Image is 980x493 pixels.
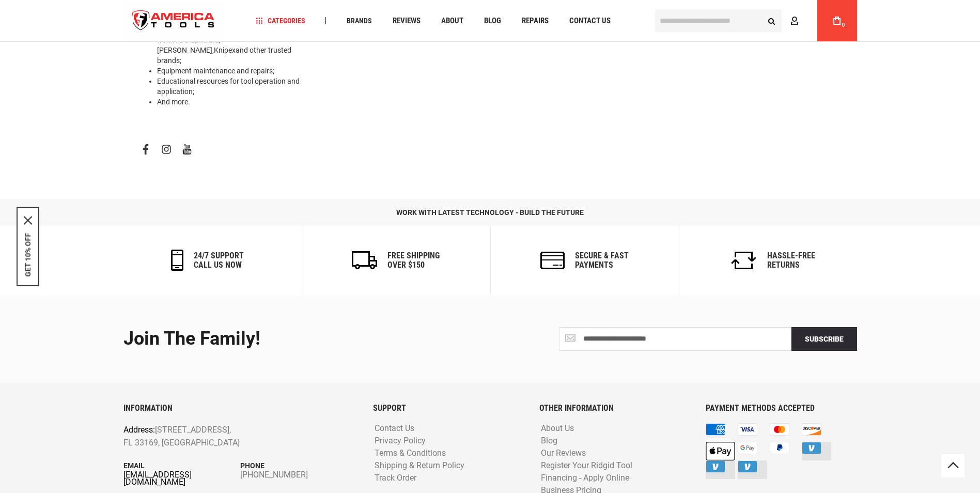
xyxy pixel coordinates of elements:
[197,36,219,44] a: Makita
[517,14,553,28] a: Repairs
[157,66,302,76] li: ;
[538,424,577,434] a: About Us
[372,424,417,434] a: Contact Us
[157,76,302,97] li: Educational resources for tool operation and application;
[157,46,212,54] a: [PERSON_NAME]
[484,17,501,25] span: Blog
[387,251,440,269] h6: Free Shipping Over $150
[393,17,421,25] span: Reviews
[123,2,224,40] a: store logo
[157,67,273,75] a: Equipment maintenance and repairs
[123,423,311,450] p: [STREET_ADDRESS], FL 33169, [GEOGRAPHIC_DATA]
[24,217,32,225] button: Close
[372,436,428,446] a: Privacy Policy
[24,217,32,225] svg: close icon
[123,471,241,486] a: [EMAIL_ADDRESS][DOMAIN_NAME]
[194,251,244,269] h6: 24/7 support call us now
[767,251,815,269] h6: Hassle-Free Returns
[251,14,310,28] a: Categories
[173,36,195,44] a: RIDGID
[842,22,845,28] span: 0
[479,14,506,28] a: Blog
[123,425,155,435] span: Address:
[372,449,448,458] a: Terms & Conditions
[157,24,302,66] li: and tools from , , , and other trusted brands;
[538,449,588,458] a: Our Reviews
[539,404,690,413] h6: OTHER INFORMATION
[538,461,635,471] a: Register Your Ridgid Tool
[123,404,357,413] h6: INFORMATION
[123,329,483,349] div: Join the Family!
[372,461,467,471] a: Shipping & Return Policy
[522,17,549,25] span: Repairs
[437,14,468,28] a: About
[347,17,372,24] span: Brands
[565,14,615,28] a: Contact Us
[373,404,524,413] h6: SUPPORT
[575,251,629,269] h6: secure & fast payments
[569,17,611,25] span: Contact Us
[240,460,357,471] p: Phone
[342,14,377,28] a: Brands
[777,124,980,493] iframe: LiveChat chat widget
[762,11,782,30] button: Search
[706,404,857,413] h6: PAYMENT METHODS ACCEPTED
[372,473,419,483] a: Track Order
[123,2,224,40] img: America Tools
[24,233,32,277] button: GET 10% OFF
[538,473,632,483] a: Financing - Apply Online
[256,17,305,24] span: Categories
[157,97,302,107] li: And more.
[214,46,236,54] a: Knipex
[388,14,425,28] a: Reviews
[538,436,560,446] a: Blog
[441,17,463,25] span: About
[240,471,357,479] a: [PHONE_NUMBER]
[123,460,241,471] p: Email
